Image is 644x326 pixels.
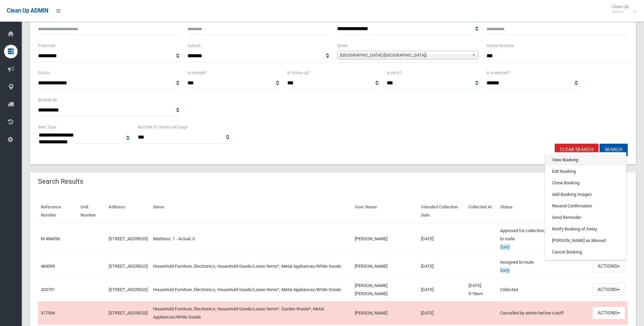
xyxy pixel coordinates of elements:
[545,154,626,166] a: View Booking
[41,264,55,269] a: 484095
[187,69,207,77] label: Is missed?
[555,144,599,156] a: Clear Search
[418,200,466,223] th: Intended Collection Date
[608,4,636,14] span: Clean Up
[497,301,590,325] td: Cancelled by admin before cutoff
[612,9,629,14] small: Admin
[545,200,626,212] a: Resend Confirmation
[150,200,352,223] th: Items
[418,278,466,301] td: [DATE]
[486,42,514,49] label: House Number
[418,301,466,325] td: [DATE]
[592,307,625,319] button: Actions
[352,200,418,223] th: User Name
[592,260,625,272] button: Actions
[109,287,148,292] a: [STREET_ADDRESS]
[418,254,466,278] td: [DATE]
[545,235,626,246] a: [PERSON_NAME] as Missed
[352,301,418,325] td: [PERSON_NAME]
[41,287,55,292] a: 420791
[150,254,352,278] td: Household Furniture, Electronics, Household Goods/Loose Items*, Metal Appliances/White Goods
[41,236,60,241] a: M-484096
[545,212,626,223] a: Send Reminder
[41,310,55,315] a: 377596
[30,175,91,188] header: Search Results
[38,200,78,223] th: Reference Number
[500,267,510,273] span: Early
[545,223,626,235] a: Notify Booking of Delay
[38,69,50,77] label: Status
[352,254,418,278] td: [PERSON_NAME]
[600,144,628,156] button: Search
[387,69,402,77] label: Is early?
[109,264,148,269] a: [STREET_ADDRESS]
[38,123,56,131] label: Item Type
[352,278,418,301] td: [PERSON_NAME] [PERSON_NAME]
[137,123,187,131] label: Number of results per page
[109,310,148,315] a: [STREET_ADDRESS]
[150,278,352,301] td: Household Furniture, Electronics, Household Goods/Loose Items*, Metal Appliances/White Goods
[340,51,469,59] span: [GEOGRAPHIC_DATA] ([GEOGRAPHIC_DATA])
[106,200,150,223] th: Address
[486,69,510,77] label: Is oversized?
[497,254,590,278] td: Assigned to route
[150,223,352,255] td: Mattress: 1 - Actual: 0
[38,96,57,104] label: Booked By
[545,189,626,200] a: Add Booking Images
[545,177,626,189] a: Clone Booking
[109,236,148,241] a: [STREET_ADDRESS]
[545,246,626,258] a: Cancel Booking
[78,200,106,223] th: Unit Number
[150,301,352,325] td: Household Furniture, Electronics, Household Goods/Loose Items*, Garden Waste*, Metal Appliances/W...
[497,200,590,223] th: Status
[497,223,590,255] td: Approved for collection, but not yet assigned to route
[466,200,497,223] th: Collected At
[7,7,48,14] span: Clean Up ADMIN
[187,42,201,49] label: Suburb
[592,283,625,296] button: Actions
[497,278,590,301] td: Collected
[466,278,497,301] td: [DATE] 9:18am
[352,223,418,255] td: [PERSON_NAME]
[418,223,466,255] td: [DATE]
[337,42,348,49] label: Street
[38,42,55,49] label: Postcode
[287,69,310,77] label: Is follow up?
[545,166,626,177] a: Edit Booking
[500,244,510,250] span: Early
